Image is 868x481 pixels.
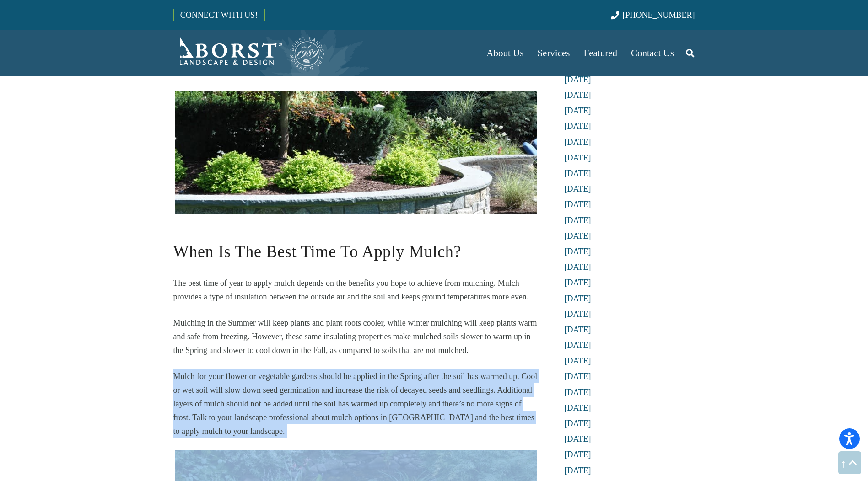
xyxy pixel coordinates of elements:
a: [DATE] [565,231,591,240]
a: [DATE] [565,91,591,100]
a: [DATE] [565,153,591,162]
a: About Us [480,30,530,76]
a: [DATE] [565,122,591,131]
a: [DATE] [565,294,591,303]
a: [DATE] [565,216,591,225]
h2: When Is The Best Time To Apply Mulch? [173,227,539,264]
a: Featured [577,30,624,76]
p: The best time of year to apply mulch depends on the benefits you hope to achieve from mulching. M... [173,276,539,304]
a: [DATE] [565,325,591,334]
a: [DATE] [565,184,591,193]
a: [DATE] [565,466,591,475]
a: [DATE] [565,403,591,412]
a: Contact Us [624,30,681,76]
a: [DATE] [565,434,591,444]
a: [DATE] [565,341,591,350]
p: Mulch for your flower or vegetable gardens should be applied in the Spring after the soil has war... [173,369,539,438]
img: mulch options in Bergen County [175,91,537,214]
a: Borst-Logo [173,35,325,71]
span: About Us [486,48,523,59]
a: [DATE] [565,262,591,272]
a: [PHONE_NUMBER] [611,11,695,20]
a: [DATE] [565,75,591,84]
a: [DATE] [565,388,591,397]
a: [DATE] [565,247,591,256]
p: Mulching in the Summer will keep plants and plant roots cooler, while winter mulching will keep p... [173,316,539,357]
a: Search [681,42,699,64]
a: [DATE] [565,419,591,428]
span: Featured [584,48,617,59]
a: Back to top [838,451,861,474]
a: [DATE] [565,450,591,459]
a: [DATE] [565,278,591,287]
a: CONNECT WITH US! [174,4,264,26]
a: [DATE] [565,372,591,381]
span: Services [537,48,570,59]
span: [PHONE_NUMBER] [623,11,695,20]
a: [DATE] [565,310,591,319]
a: [DATE] [565,356,591,365]
span: Contact Us [631,48,674,59]
a: Services [530,30,577,76]
a: [DATE] [565,169,591,178]
a: [DATE] [565,106,591,115]
a: [DATE] [565,138,591,147]
a: [DATE] [565,200,591,209]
